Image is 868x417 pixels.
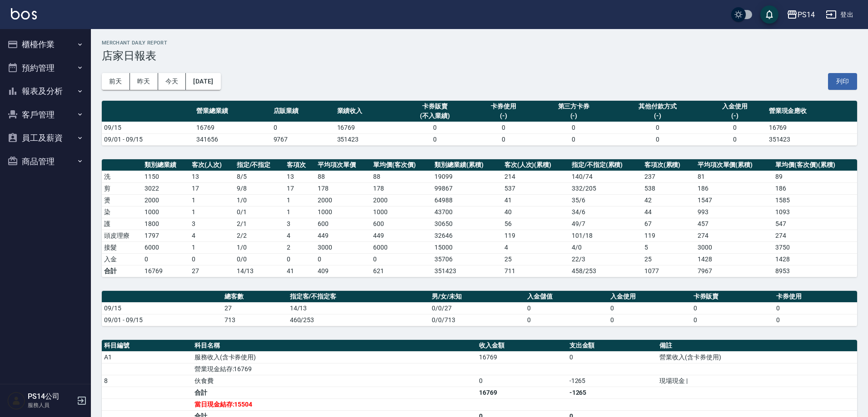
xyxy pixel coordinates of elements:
td: 458/253 [569,265,642,277]
td: 合計 [192,387,477,398]
div: 卡券使用 [474,102,533,111]
div: (-) [538,111,610,121]
td: 3 [190,218,234,230]
table: a dense table [102,101,857,146]
td: 0 [271,122,335,133]
th: 店販業績 [271,101,335,122]
td: 621 [371,265,432,277]
td: 1 / 0 [234,194,285,206]
td: 16769 [477,387,567,398]
th: 收入金額 [477,340,567,352]
td: 178 [371,182,432,194]
td: 67 [642,218,695,230]
td: 538 [642,182,695,194]
td: 1000 [315,206,371,218]
td: 1428 [773,253,857,265]
td: 88 [371,171,432,182]
td: 119 [642,230,695,241]
td: 274 [773,230,857,241]
td: 22 / 3 [569,253,642,265]
img: Logo [11,8,37,20]
div: (-) [474,111,533,121]
td: -1265 [567,375,658,387]
td: 713 [222,314,288,326]
td: 3750 [773,241,857,253]
td: 547 [773,218,857,230]
img: Person [7,392,25,410]
td: 457 [695,218,773,230]
th: 單均價(客次價) [371,159,432,171]
button: 櫃檯作業 [4,33,87,56]
div: 其他付款方式 [614,102,700,111]
button: [DATE] [186,73,220,90]
td: 32646 [432,230,502,241]
td: 0 [691,314,774,326]
td: 341656 [194,133,271,145]
td: 16769 [194,122,271,133]
th: 科目名稱 [192,340,477,352]
td: 當日現金結存:15504 [192,398,477,410]
td: 2000 [371,194,432,206]
td: 64988 [432,194,502,206]
td: 49 / 7 [569,218,642,230]
table: a dense table [102,159,857,277]
td: 0 [472,133,535,145]
td: 0 [612,133,703,145]
td: 16769 [477,351,567,363]
th: 單均價(客次價)(累積) [773,159,857,171]
td: 伙食費 [192,375,477,387]
td: 4 / 0 [569,241,642,253]
td: 351423 [335,133,399,145]
td: 8 / 5 [234,171,285,182]
button: 預約管理 [4,56,87,80]
button: 登出 [822,6,857,23]
td: 41 [284,265,315,277]
td: 洗 [102,171,142,182]
th: 客項次(累積) [642,159,695,171]
td: 56 [502,218,569,230]
td: 染 [102,206,142,218]
td: 9 / 8 [234,182,285,194]
button: 前天 [102,73,130,90]
td: 1 [190,241,234,253]
td: 1000 [371,206,432,218]
button: 商品管理 [4,150,87,173]
td: 2 / 1 [234,218,285,230]
td: 1 [284,206,315,218]
th: 入金使用 [608,291,691,303]
td: 25 [502,253,569,265]
div: 入金使用 [705,102,764,111]
th: 卡券販賣 [691,291,774,303]
td: 14/13 [234,265,285,277]
div: 卡券販賣 [401,102,469,111]
td: 1547 [695,194,773,206]
td: 營業收入(含卡券使用) [657,351,857,363]
td: 16769 [767,122,857,133]
td: 1000 [142,206,190,218]
td: 237 [642,171,695,182]
th: 營業總業績 [194,101,271,122]
td: 入金 [102,253,142,265]
table: a dense table [102,291,857,326]
td: 119 [502,230,569,241]
th: 客次(人次)(累積) [502,159,569,171]
td: 99867 [432,182,502,194]
td: 1 [284,194,315,206]
td: 0 [284,253,315,265]
td: 332 / 205 [569,182,642,194]
td: 0 [399,122,472,133]
td: 30650 [432,218,502,230]
td: 09/01 - 09/15 [102,133,194,145]
td: 合計 [102,265,142,277]
td: 0 [567,351,658,363]
td: 2000 [315,194,371,206]
td: 19099 [432,171,502,182]
td: 3000 [315,241,371,253]
td: 9767 [271,133,335,145]
td: 16769 [335,122,399,133]
td: 6000 [371,241,432,253]
td: 4 [190,230,234,241]
th: 卡券使用 [774,291,857,303]
td: 營業現金結存:16769 [192,363,477,375]
td: 0 [703,133,767,145]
